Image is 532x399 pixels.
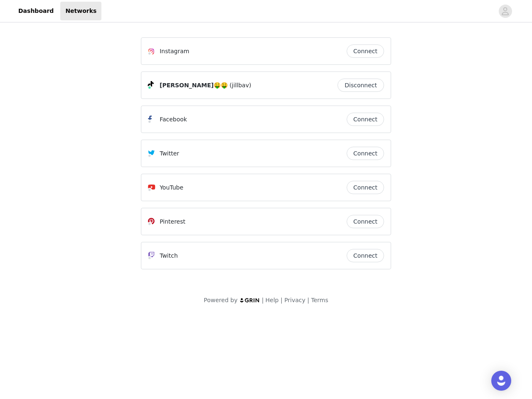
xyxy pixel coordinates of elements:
span: (jillbav) [229,81,251,90]
p: Twitch [160,251,178,260]
span: | [281,297,283,303]
span: | [307,297,309,303]
button: Connect [347,181,384,194]
button: Connect [347,113,384,126]
span: Powered by [204,297,237,303]
a: Privacy [284,297,305,303]
span: | [262,297,264,303]
img: logo [239,298,260,303]
img: Instagram Icon [148,48,155,55]
div: avatar [501,5,509,18]
p: Instagram [160,47,189,56]
a: Networks [60,2,101,20]
a: Help [266,297,279,303]
button: Connect [347,44,384,58]
p: Pinterest [160,217,185,226]
span: [PERSON_NAME]🤑🤑 [160,81,228,90]
button: Connect [347,215,384,228]
button: Disconnect [337,79,384,92]
p: Facebook [160,115,187,124]
div: Open Intercom Messenger [491,371,511,391]
a: Terms [311,297,328,303]
a: Dashboard [13,2,59,20]
button: Connect [347,249,384,262]
p: Twitter [160,149,179,158]
button: Connect [347,147,384,160]
p: YouTube [160,183,183,192]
